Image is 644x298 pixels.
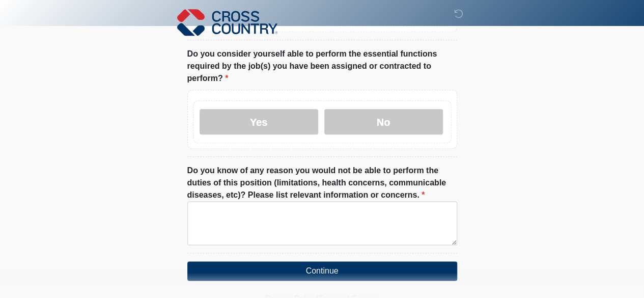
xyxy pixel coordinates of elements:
[187,48,457,85] label: Do you consider yourself able to perform the essential functions required by the job(s) you have ...
[177,8,278,37] img: Cross Country Logo
[324,109,443,134] label: No
[187,165,457,201] label: Do you know of any reason you would not be able to perform the duties of this position (limitatio...
[200,109,318,134] label: Yes
[187,261,457,281] button: Continue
